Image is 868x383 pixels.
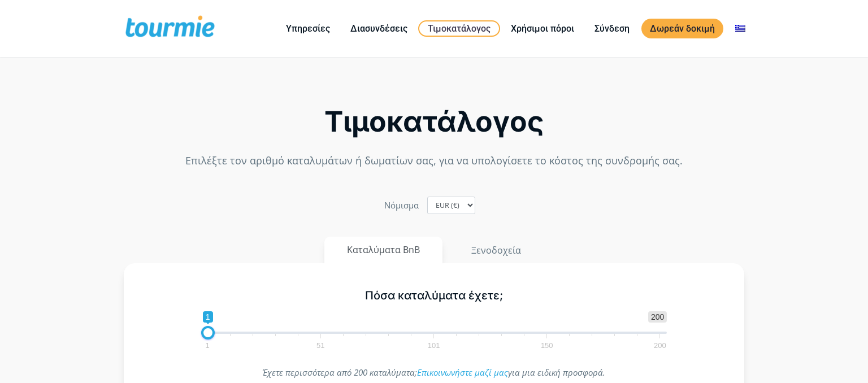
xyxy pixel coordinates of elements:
span: 51 [315,343,326,348]
a: Χρήσιμοι πόροι [502,21,583,36]
span: 200 [648,311,667,323]
label: Nόμισμα [384,198,419,213]
span: 1 [203,311,213,323]
p: Επιλέξτε τον αριθμό καταλυμάτων ή δωματίων σας, για να υπολογίσετε το κόστος της συνδρομής σας. [124,153,744,168]
h2: Τιμοκατάλογος [124,108,744,135]
a: Διασυνδέσεις [342,21,416,36]
button: Καταλύματα BnB [324,237,442,263]
span: 1 [203,343,211,348]
p: Έχετε περισσότερα από 200 καταλύματα; για μια ειδική προσφορά. [201,365,667,380]
h5: Πόσα καταλύματα έχετε; [201,289,667,303]
a: Σύνδεση [586,21,638,36]
span: 150 [539,343,555,348]
button: Ξενοδοχεία [448,237,544,264]
span: 101 [426,343,442,348]
a: Δωρεάν δοκιμή [641,19,723,38]
a: Υπηρεσίες [277,21,338,36]
a: Επικοινωνήστε μαζί μας [417,367,508,378]
a: Τιμοκατάλογος [418,20,500,37]
span: 200 [652,343,668,348]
